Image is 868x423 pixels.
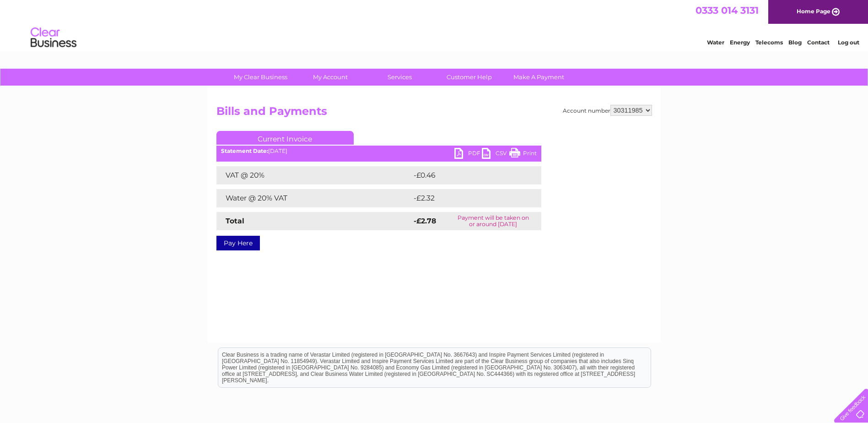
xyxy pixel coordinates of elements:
a: Energy [730,39,750,46]
a: CSV [482,148,509,161]
a: Blog [788,39,802,46]
a: Services [362,69,437,86]
strong: Total [226,217,244,225]
td: Water @ 20% VAT [216,189,411,207]
td: VAT @ 20% [216,166,411,184]
a: Current Invoice [216,131,354,145]
a: 0333 014 3131 [695,5,759,16]
td: -£0.46 [411,166,522,184]
a: Print [509,148,537,161]
td: Payment will be taken on or around [DATE] [445,212,541,230]
img: logo.png [30,24,77,52]
a: My Account [292,69,368,86]
a: My Clear Business [223,69,298,86]
div: [DATE] [216,148,541,154]
a: Customer Help [431,69,507,86]
a: Telecoms [755,39,783,46]
td: -£2.32 [411,189,522,207]
h2: Bills and Payments [216,105,652,122]
div: Account number [563,105,652,116]
div: Clear Business is a trading name of Verastar Limited (registered in [GEOGRAPHIC_DATA] No. 3667643... [218,5,651,44]
a: Water [707,39,724,46]
a: Log out [838,39,859,46]
a: PDF [454,148,482,161]
b: Statement Date: [221,147,268,154]
a: Contact [807,39,830,46]
a: Pay Here [216,236,260,250]
a: Make A Payment [501,69,577,86]
strong: -£2.78 [414,217,436,225]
